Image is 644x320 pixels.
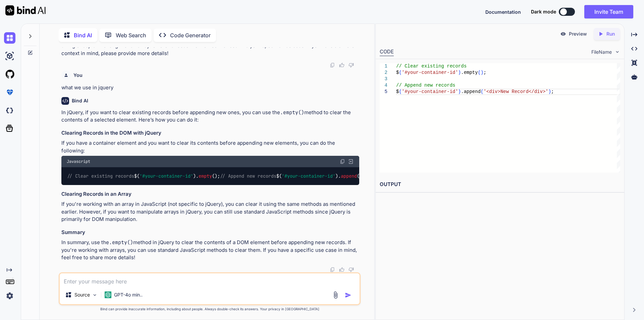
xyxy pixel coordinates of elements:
[282,173,335,179] span: '#your-container-id'
[61,239,359,262] p: In summary, use the method in jQuery to clear the contents of a DOM element before appending new ...
[478,70,480,75] span: (
[5,5,46,15] img: Bind AI
[280,109,304,116] code: .empty()
[396,63,467,69] span: // Clear existing records
[220,173,276,179] span: // Append new records
[483,89,548,94] span: '<div>New Record</div>'
[396,70,399,75] span: $
[4,87,15,98] img: premium
[73,72,83,79] h6: You
[330,267,335,272] img: copy
[114,291,143,298] p: GPT-4o min..
[614,49,620,55] img: chevron down
[380,63,387,70] div: 1
[531,8,556,15] span: Dark mode
[548,89,551,94] span: )
[332,291,339,299] img: attachment
[4,68,15,80] img: githubLight
[341,173,357,179] span: append
[67,173,427,180] code: $( ). (); $( ). ( );
[74,31,92,39] p: Bind AI
[339,62,344,68] img: like
[458,70,461,75] span: )
[569,31,587,37] p: Preview
[376,177,624,192] h2: OUTPUT
[401,89,458,94] span: '#your-container-id'
[4,50,15,62] img: ai-studio
[483,70,486,75] span: ;
[348,62,354,68] img: dislike
[380,76,387,82] div: 3
[458,89,461,94] span: )
[4,290,15,302] img: settings
[61,84,359,92] p: what we use in jquery
[74,291,90,298] p: Source
[461,70,478,75] span: .empty
[61,190,359,198] h3: Clearing Records in an Array
[380,70,387,76] div: 2
[339,267,344,272] img: like
[481,89,483,94] span: (
[330,62,335,68] img: copy
[140,173,193,179] span: '#your-container-id'
[59,307,361,312] p: Bind can provide inaccurate information, including about people. Always double-check its answers....
[380,48,394,56] div: CODE
[380,82,387,89] div: 4
[67,159,90,164] span: Javascript
[72,97,88,104] h6: Bind AI
[348,267,354,272] img: dislike
[4,32,15,44] img: chat
[61,109,359,124] p: In jQuery, if you want to clear existing records before appending new ones, you can use the metho...
[105,291,111,298] img: GPT-4o mini
[606,31,615,37] p: Run
[584,5,633,18] button: Invite Team
[551,89,554,94] span: ;
[109,239,133,246] code: .empty()
[461,89,481,94] span: .append
[345,292,352,299] img: icon
[61,139,359,154] p: If you have a container element and you want to clear its contents before appending new elements,...
[380,89,387,95] div: 5
[92,292,98,298] img: Pick Models
[348,158,354,165] img: Open in Browser
[4,105,15,116] img: darkCloudIdeIcon
[199,173,212,179] span: empty
[61,200,359,223] p: If you're working with an array in JavaScript (not specific to jQuery), you can clear it using th...
[399,89,401,94] span: (
[61,129,359,137] h3: Clearing Records in the DOM with jQuery
[396,89,399,94] span: $
[485,8,521,15] button: Documentation
[170,31,211,39] p: Code Generator
[399,70,401,75] span: (
[485,9,521,15] span: Documentation
[340,159,345,164] img: copy
[481,70,483,75] span: )
[396,83,455,88] span: // Append new records
[67,173,134,179] span: // Clear existing records
[116,31,146,39] p: Web Search
[61,229,359,236] h3: Summary
[591,49,612,55] span: FileName
[401,70,458,75] span: '#your-container-id'
[560,31,566,37] img: preview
